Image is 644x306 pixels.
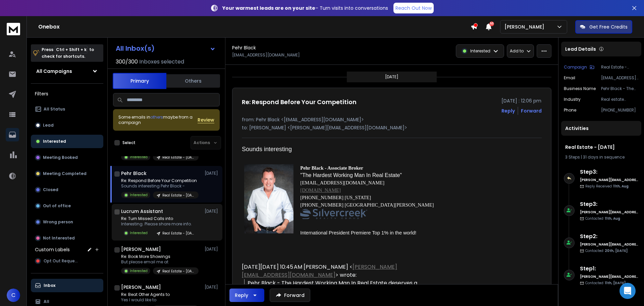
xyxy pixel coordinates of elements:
[565,154,580,160] span: 3 Steps
[121,254,199,259] p: Re: Book More Showings
[31,167,103,180] button: Meeting Completed
[162,193,195,198] p: Real Estate - [DATE]
[605,216,620,221] span: 11th, Aug
[121,208,163,215] h1: Lucrum Assistant
[139,58,184,66] h3: Inboxes selected
[232,44,256,51] h1: Pehr Black
[222,5,388,11] p: – Turn visits into conversations
[42,46,94,60] p: Press to check for shortcuts.
[31,89,103,98] h3: Filters
[130,155,148,160] p: Interested
[300,230,416,235] span: International President Premiere Top 1% in the world!
[162,231,195,236] p: Real Estate - [DATE]
[235,292,248,299] div: Reply
[205,209,220,214] p: [DATE]
[580,242,639,247] h6: [PERSON_NAME][EMAIL_ADDRESS][DOMAIN_NAME]
[113,73,166,89] button: Primary
[43,187,58,192] p: Closed
[300,195,371,200] span: [PHONE_NUMBER] [US_STATE]
[121,246,161,253] h1: [PERSON_NAME]
[43,203,71,209] p: Out of office
[300,180,384,185] span: [EMAIL_ADDRESS][DOMAIN_NAME]
[242,145,438,154] div: Sounds interesting
[121,292,199,297] p: Re: Beat Other Agents to
[242,124,542,131] p: to: [PERSON_NAME] <[PERSON_NAME][EMAIL_ADDRESS][DOMAIN_NAME]>
[393,3,434,13] a: Reach Out Now
[242,263,397,279] a: [PERSON_NAME][EMAIL_ADDRESS][DOMAIN_NAME]
[44,106,65,112] p: All Status
[130,268,148,273] p: Interested
[501,97,542,104] p: [DATE] : 12:06 pm
[162,155,195,160] p: Real Estate - [DATE]
[166,74,220,88] button: Others
[620,283,636,299] div: Open Intercom Messenger
[575,20,632,34] button: Get Free Credits
[385,74,398,80] p: [DATE]
[395,5,432,11] p: Reach Out Now
[121,178,199,183] p: Re: Respond Before Your Competition
[35,246,70,253] h3: Custom Labels
[601,86,639,91] p: Pehr Black - The Hardest Working Man In Real Estate
[300,187,341,193] a: [DOMAIN_NAME]
[470,48,490,54] p: Interested
[31,64,103,78] button: All Campaigns
[605,248,628,253] span: 20th, [DATE]
[44,283,55,288] p: Inbox
[504,24,547,30] p: [PERSON_NAME]
[55,46,88,53] span: Ctrl + Shift + k
[121,170,147,177] h1: Pehr Black
[244,164,293,234] img: CNKhXqH9QawrAbd-bLfpejf4Tu8iF5G8lHuhEEiWTb0DSJOQ6KFozWRLogcek02U144y3_gfmlB4kMafyA1gVNlLh4rnp2TD3...
[601,97,639,102] p: Real estate consultant
[44,258,79,264] span: Opt Out Request
[580,200,639,208] h6: Step 3 :
[31,215,103,229] button: Wrong person
[589,24,628,30] p: Get Free Credits
[565,155,637,160] div: |
[205,247,220,252] p: [DATE]
[31,254,103,268] button: Opt Out Request
[270,289,310,302] button: Forward
[31,151,103,164] button: Meeting Booked
[583,154,625,160] span: 31 days in sequence
[564,75,575,81] p: Email
[31,231,103,245] button: Not Interested
[585,280,626,286] p: Contacted
[300,202,434,208] span: [PHONE_NUMBER] [GEOGRAPHIC_DATA][PERSON_NAME]
[242,263,438,279] div: [DATE][DATE] 10:45 AM [PERSON_NAME] < > wrote:
[510,48,524,54] p: Add to
[121,183,199,189] p: Sounds interesting Pehr Black -
[31,199,103,213] button: Out of office
[585,184,629,189] p: Reply Received
[580,232,639,241] h6: Step 2 :
[43,219,73,225] p: Wrong person
[198,117,214,123] button: Review
[229,289,264,302] button: Reply
[580,177,639,182] h6: [PERSON_NAME][EMAIL_ADDRESS][DOMAIN_NAME]
[36,68,72,75] h1: All Campaigns
[580,274,639,279] h6: [PERSON_NAME][EMAIL_ADDRESS][DOMAIN_NAME]
[31,279,103,292] button: Inbox
[232,52,300,58] p: [EMAIL_ADDRESS][DOMAIN_NAME]
[162,269,195,274] p: Real Estate - [DATE]
[242,97,357,107] h1: Re: Respond Before Your Competition
[7,23,20,35] img: logo
[110,42,221,55] button: All Inbox(s)
[44,299,49,304] p: All
[7,289,20,302] button: C
[43,235,75,241] p: Not Interested
[130,230,148,235] p: Interested
[564,107,576,113] p: Phone
[31,102,103,116] button: All Status
[121,297,199,303] p: Yes I would like to
[150,114,163,120] span: others
[605,280,626,286] span: 11th, [DATE]
[561,121,641,136] div: Activities
[580,168,639,176] h6: Step 3 :
[585,248,628,253] p: Contacted
[118,115,198,125] div: Some emails in maybe from a campaign
[585,216,620,221] p: Contacted
[300,209,367,220] img: xzHWIc99ZX0UF3Rd6TKoogd8VcxY9zKvlYjqVZ-Sfc3d6pqr4l2Dr8Y3VYl9R-XRNVqQgwMT4VLVcmV6wErCiQtFnOTz0qXQO...
[43,171,87,176] p: Meeting Completed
